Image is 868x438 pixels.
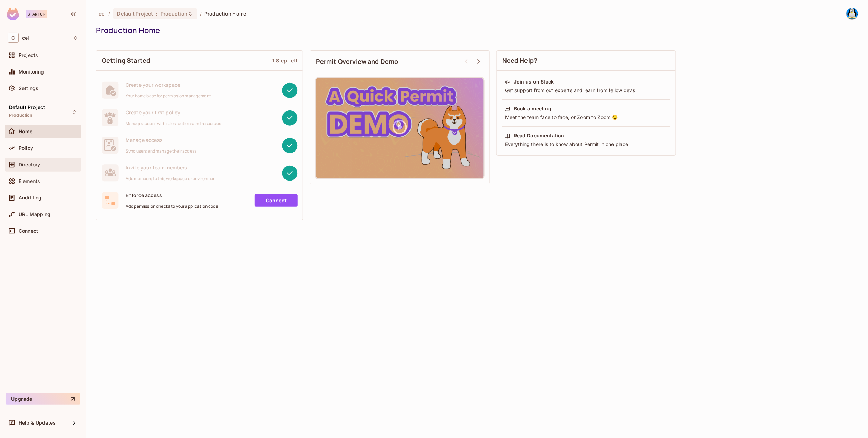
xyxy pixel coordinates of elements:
[847,8,858,19] img: gabriel verges
[96,25,855,36] div: Production Home
[19,420,56,426] span: Help & Updates
[19,195,41,201] span: Audit Log
[504,114,668,121] div: Meet the team face to face, or Zoom to Zoom 😉
[514,78,554,85] div: Join us on Slack
[126,204,218,209] span: Add permission checks to your application code
[19,129,33,134] span: Home
[504,141,668,148] div: Everything there is to know about Permit in one place
[22,35,29,41] span: Workspace: cel
[272,57,297,64] div: 1 Step Left
[19,69,44,75] span: Monitoring
[6,393,80,405] button: Upgrade
[514,132,565,139] div: Read Documentation
[7,8,19,20] img: SReyMgAAAABJRU5ErkJggg==
[8,33,19,43] span: C
[19,228,38,234] span: Connect
[126,192,218,198] span: Enforce access
[204,10,246,17] span: Production Home
[255,194,298,207] a: Connect
[117,10,153,17] span: Default Project
[126,121,221,126] span: Manage access with roles, actions and resources
[108,10,110,17] li: /
[19,145,33,151] span: Policy
[316,57,398,66] span: Permit Overview and Demo
[19,86,38,91] span: Settings
[26,10,47,18] div: Startup
[102,56,150,65] span: Getting Started
[126,176,218,182] span: Add members to this workspace or environment
[126,93,211,99] span: Your home base for permission management
[161,10,187,17] span: Production
[99,10,106,17] span: the active workspace
[504,87,668,94] div: Get support from out experts and learn from fellow devs
[19,52,38,58] span: Projects
[126,81,211,88] span: Create your workspace
[19,162,40,167] span: Directory
[19,178,40,184] span: Elements
[19,212,51,217] span: URL Mapping
[9,113,33,118] span: Production
[502,56,538,65] span: Need Help?
[156,11,158,17] span: :
[200,10,202,17] li: /
[126,164,218,171] span: Invite your team members
[126,109,221,116] span: Create your first policy
[514,105,551,112] div: Book a meeting
[126,148,196,154] span: Sync users and manage their access
[126,137,196,143] span: Manage access
[9,105,45,110] span: Default Project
